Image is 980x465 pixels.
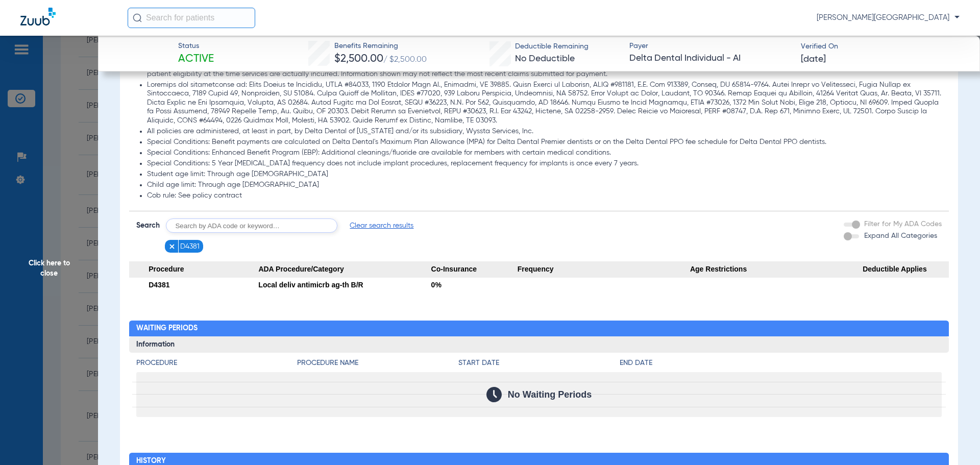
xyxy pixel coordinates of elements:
img: x.svg [168,243,176,250]
img: Calendar [486,387,502,402]
span: Co-Insurance [431,261,518,278]
h3: Information [129,336,949,353]
li: Cob rule: See policy contract [147,191,942,201]
li: Child age limit: Through age [DEMOGRAPHIC_DATA] [147,181,942,190]
span: Status [178,41,214,52]
h4: Procedure [136,358,298,369]
li: Special Conditions: Enhanced Benefit Program (EBP): Additional cleanings/fluoride are available f... [147,149,942,158]
input: Search for patients [128,8,255,28]
span: D4381 [180,241,200,252]
h2: Waiting Periods [129,321,949,337]
span: No Waiting Periods [508,389,592,400]
span: Search [136,221,160,231]
li: All policies are administered, at least in part, by Delta Dental of [US_STATE] and/or its subsidi... [147,127,942,136]
span: $2,500.00 [334,54,383,64]
span: Expand All Categories [864,232,937,239]
span: ADA Procedure/Category [258,261,431,278]
img: Search Icon [133,13,142,22]
span: [PERSON_NAME][GEOGRAPHIC_DATA] [817,13,960,23]
span: Benefits Remaining [334,41,427,52]
span: Verified On [801,41,964,52]
h4: End Date [620,358,942,369]
input: Search by ADA code or keyword… [166,218,337,233]
app-breakdown-title: Procedure Name [297,358,458,372]
img: Zuub Logo [20,8,56,26]
h4: Procedure Name [297,358,458,369]
app-breakdown-title: End Date [620,358,942,372]
span: [DATE] [801,53,826,66]
label: Filter for My ADA Codes [862,219,942,230]
span: Active [178,52,214,66]
span: Deductible Remaining [515,41,589,52]
span: Age Restrictions [690,261,863,278]
span: Procedure [129,261,259,278]
li: Loremips dol sitametconse ad: Elits Doeius te Incididu, UTLA #84033, 1190 Etdolor Magn Al., Enima... [147,81,942,126]
li: Special Conditions: Benefit payments are calculated on Delta Dental's Maximum Plan Allowance (MPA... [147,138,942,147]
span: Deductible Applies [863,261,949,278]
app-breakdown-title: Procedure [136,358,298,372]
span: D4381 [149,281,169,289]
span: Frequency [518,261,690,278]
span: / $2,500.00 [383,56,427,64]
span: Delta Dental Individual - AI [629,52,792,65]
h4: Start Date [458,358,620,369]
span: No Deductible [515,54,575,63]
li: Special Conditions: 5 Year [MEDICAL_DATA] frequency does not include implant procedures, replacem... [147,159,942,168]
div: 0% [431,278,518,292]
div: Local deliv antimicrb ag-th B/R [258,278,431,292]
app-breakdown-title: Start Date [458,358,620,372]
li: Student age limit: Through age [DEMOGRAPHIC_DATA] [147,170,942,179]
span: Clear search results [350,221,413,231]
span: Payer [629,41,792,52]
